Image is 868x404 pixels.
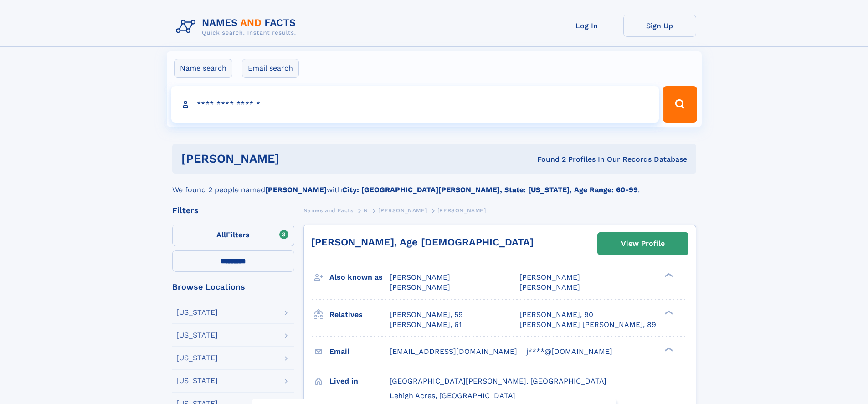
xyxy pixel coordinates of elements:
div: Filters [172,206,294,215]
a: N [364,205,368,216]
label: Email search [242,59,299,78]
span: [PERSON_NAME] [390,283,450,291]
label: Filters [172,225,294,246]
div: [US_STATE] [176,377,218,384]
span: [PERSON_NAME] [378,207,427,214]
div: [US_STATE] [176,354,218,362]
a: View Profile [598,233,688,255]
a: [PERSON_NAME], 61 [390,320,462,330]
h3: Email [329,344,390,359]
div: We found 2 people named with . [172,174,696,195]
h1: [PERSON_NAME] [181,153,408,164]
button: Search Button [663,86,697,123]
a: [PERSON_NAME], 90 [519,310,593,320]
h3: Also known as [329,270,390,285]
div: View Profile [621,233,665,254]
a: [PERSON_NAME] [378,205,427,216]
span: All [216,230,226,239]
a: [PERSON_NAME], Age [DEMOGRAPHIC_DATA] [311,236,534,248]
label: Name search [174,59,232,78]
a: [PERSON_NAME], 59 [390,310,463,320]
div: [US_STATE] [176,332,218,339]
span: [PERSON_NAME] [390,273,450,281]
img: Logo Names and Facts [172,15,303,39]
span: [PERSON_NAME] [437,207,486,214]
a: [PERSON_NAME] [PERSON_NAME], 89 [519,320,656,330]
div: [US_STATE] [176,309,218,316]
div: ❯ [663,272,673,278]
span: [GEOGRAPHIC_DATA][PERSON_NAME], [GEOGRAPHIC_DATA] [390,377,606,385]
div: Found 2 Profiles In Our Records Database [408,154,687,164]
h3: Relatives [329,307,390,322]
span: [PERSON_NAME] [519,273,580,281]
span: [PERSON_NAME] [519,283,580,291]
div: ❯ [663,309,673,315]
input: search input [171,86,659,123]
span: Lehigh Acres, [GEOGRAPHIC_DATA] [390,391,515,400]
div: Browse Locations [172,283,294,291]
h3: Lived in [329,373,390,389]
b: City: [GEOGRAPHIC_DATA][PERSON_NAME], State: [US_STATE], Age Range: 60-99 [342,185,638,194]
b: [PERSON_NAME] [265,185,327,194]
div: ❯ [663,346,673,352]
a: Log In [550,15,623,37]
span: [EMAIL_ADDRESS][DOMAIN_NAME] [390,347,517,356]
a: Names and Facts [303,205,354,216]
span: N [364,207,368,214]
a: Sign Up [623,15,696,37]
